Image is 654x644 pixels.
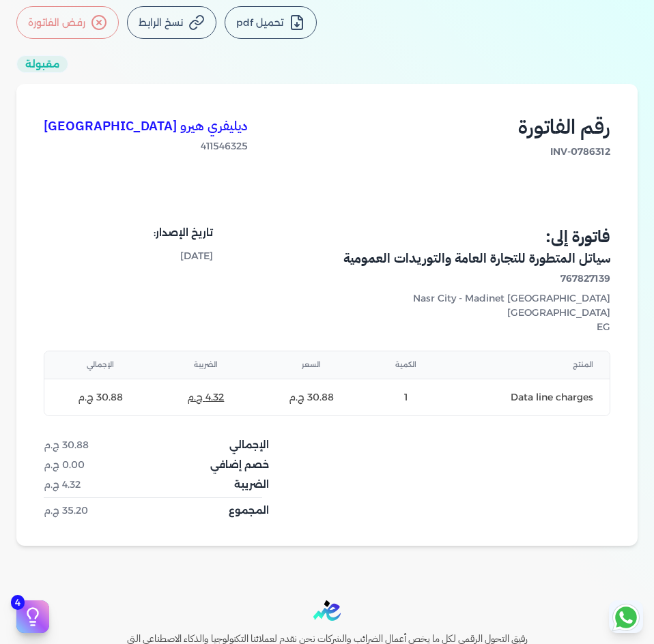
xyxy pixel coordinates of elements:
[313,600,341,621] img: logo
[154,248,213,265] p: [DATE]
[331,306,610,320] div: [GEOGRAPHIC_DATA]
[331,291,610,306] div: Nasr City - Madinet [GEOGRAPHIC_DATA]
[44,458,152,472] dd: 0.00 ج.م
[44,351,156,379] th: الإجمالي
[229,438,269,452] dt: الإجمالي
[518,145,610,159] span: INV-0786312
[16,6,119,39] button: رفض الفاتورة
[255,351,367,379] th: السعر
[518,111,610,142] h2: رقم الفاتورة
[44,139,248,153] span: 411546325
[331,224,610,249] h3: فاتورة إلى:
[367,351,444,379] th: الكمية
[156,351,255,379] th: الضريبة
[331,320,610,334] div: EG
[187,390,224,405] button: 4.32 ج.م
[44,438,152,452] dd: 30.88 ج.م
[234,478,269,492] dt: الضريبة
[11,595,25,610] span: 4
[44,503,152,518] dd: 35.20 ج.م
[154,224,213,242] p: تاريخ الإصدار:
[225,6,317,39] button: تحميل pdf
[16,600,49,633] button: 4
[444,351,610,379] th: المنتج
[44,379,156,415] td: 30.88 ج.م
[44,117,248,136] h1: ديليفري هيرو [GEOGRAPHIC_DATA]
[16,55,68,73] div: مقبولة
[444,379,610,415] td: Data line charges
[331,249,610,269] h4: سياتل المتطورة للتجارة العامة والتوريدات العمومية
[367,379,444,415] td: 1
[210,458,269,472] dt: خصم إضافي
[255,379,367,415] td: 30.88 ج.م
[229,503,269,518] dt: المجموع
[44,478,152,492] dd: 4.32 ج.م
[331,272,610,286] span: 767827139
[127,6,216,39] button: نسخ الرابط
